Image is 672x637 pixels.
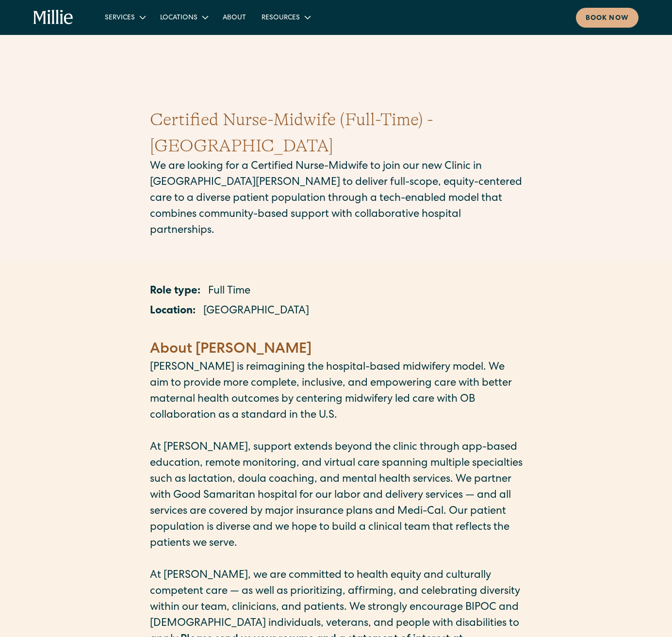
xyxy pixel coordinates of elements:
[150,107,523,159] h1: Certified Nurse-Midwife (Full-Time) - [GEOGRAPHIC_DATA]
[97,9,152,25] div: Services
[203,304,309,320] p: [GEOGRAPHIC_DATA]
[576,8,639,28] a: Book now
[215,9,254,25] a: About
[150,324,523,340] p: ‍
[262,13,300,23] div: Resources
[150,424,523,440] p: ‍
[586,14,629,24] div: Book now
[150,552,523,568] p: ‍
[150,304,196,320] p: Location:
[150,343,311,357] strong: About [PERSON_NAME]
[152,9,215,25] div: Locations
[33,10,73,25] a: home
[150,284,200,300] p: Role type:
[208,284,250,300] p: Full Time
[150,159,523,239] p: We are looking for a Certified Nurse-Midwife to join our new Clinic in [GEOGRAPHIC_DATA][PERSON_N...
[160,13,197,23] div: Locations
[105,13,135,23] div: Services
[150,360,523,424] p: [PERSON_NAME] is reimagining the hospital-based midwifery model. We aim to provide more complete,...
[150,440,523,552] p: At [PERSON_NAME], support extends beyond the clinic through app-based education, remote monitorin...
[254,9,317,25] div: Resources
